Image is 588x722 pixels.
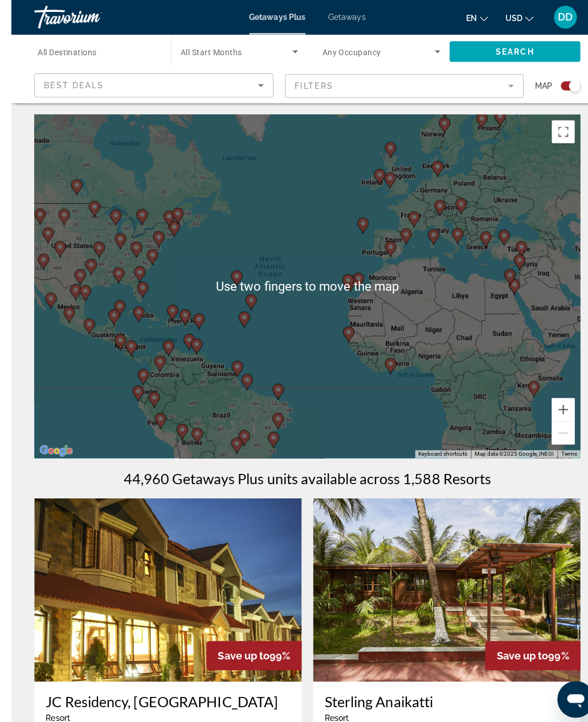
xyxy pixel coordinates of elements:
[26,47,85,56] span: All Destinations
[236,13,292,22] a: Getaways Plus
[112,467,477,484] h1: 44,960 Getaways Plus units available across 1,588 Resorts
[311,688,554,706] a: Sterling Anaikatti
[272,73,509,98] button: Filter
[537,119,560,142] button: Toggle fullscreen view
[168,47,229,56] span: All Start Months
[520,77,537,93] span: Map
[32,78,251,92] mat-select: Sort by
[460,448,539,454] span: Map data ©2025 Google, INEGI
[311,708,335,717] span: Resort
[315,13,352,22] a: Getaways
[452,10,473,26] button: Change language
[26,440,63,455] img: Google
[34,688,277,706] a: JC Residency, [GEOGRAPHIC_DATA]
[404,447,453,455] button: Keyboard shortcuts
[23,495,288,677] img: DC79E01X.jpg
[309,47,367,56] span: Any Occupancy
[491,10,518,26] button: Change currency
[300,495,565,677] img: DC81E01X.jpg
[194,637,288,666] div: 99%
[34,708,58,717] span: Resort
[471,637,565,666] div: 99%
[481,47,520,56] span: Search
[491,14,508,23] span: USD
[26,440,63,455] a: Open this area in Google Maps (opens a new window)
[537,395,560,418] button: Zoom in
[543,11,558,23] span: DD
[546,448,562,454] a: Terms (opens in new tab)
[452,14,463,23] span: en
[32,80,92,89] span: Best Deals
[23,2,137,32] a: Travorium
[205,645,256,657] span: Save up to
[482,645,533,657] span: Save up to
[435,41,565,61] button: Search
[537,419,560,442] button: Zoom out
[536,5,565,29] button: User Menu
[542,676,579,713] iframe: Button to launch messaging window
